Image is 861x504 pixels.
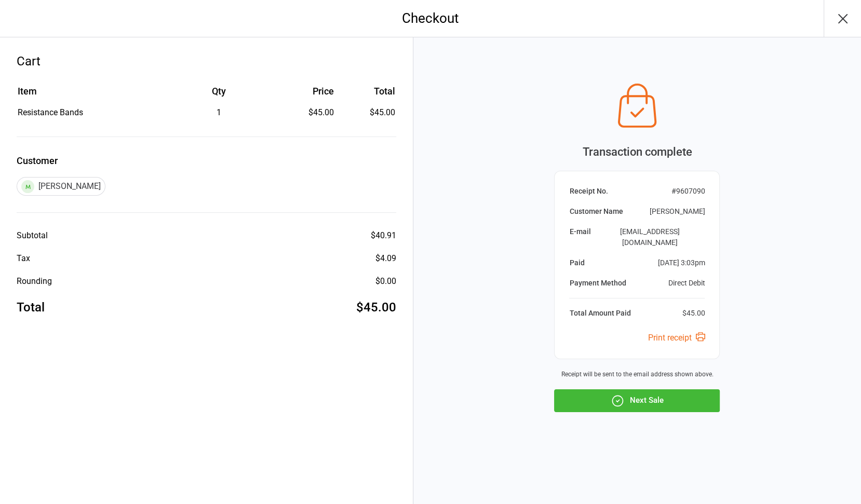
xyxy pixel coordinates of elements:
[668,278,705,289] div: Direct Debit
[17,298,45,317] div: Total
[18,107,83,117] span: Resistance Bands
[649,206,705,217] div: [PERSON_NAME]
[554,370,720,379] div: Receipt will be sent to the email address shown above.
[554,143,720,160] div: Transaction complete
[595,226,705,248] div: [EMAIL_ADDRESS][DOMAIN_NAME]
[338,106,395,119] td: $45.00
[648,333,705,343] a: Print receipt
[166,84,272,105] th: Qty
[17,52,396,71] div: Cart
[166,106,272,119] div: 1
[356,298,396,317] div: $45.00
[569,278,626,289] div: Payment Method
[375,252,396,265] div: $4.09
[273,106,334,119] div: $45.00
[371,229,396,242] div: $40.91
[569,308,630,319] div: Total Amount Paid
[671,186,705,197] div: # 9607090
[17,252,30,265] div: Tax
[657,257,705,268] div: [DATE] 3:03pm
[569,206,623,217] div: Customer Name
[18,84,165,105] th: Item
[569,186,608,197] div: Receipt No.
[273,84,334,98] div: Price
[375,275,396,288] div: $0.00
[17,275,52,288] div: Rounding
[569,257,584,268] div: Paid
[682,308,705,319] div: $45.00
[338,84,395,105] th: Total
[17,177,105,196] div: [PERSON_NAME]
[569,226,590,248] div: E-mail
[17,154,396,168] label: Customer
[17,229,48,242] div: Subtotal
[554,389,720,412] button: Next Sale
